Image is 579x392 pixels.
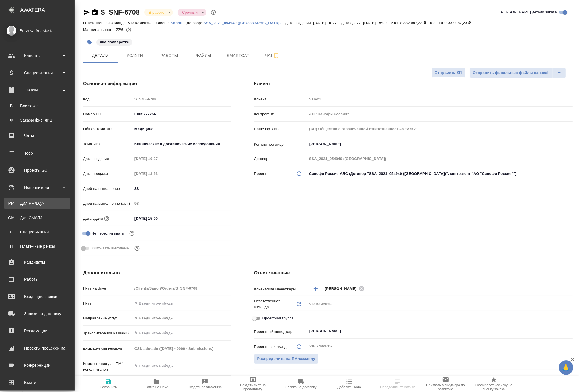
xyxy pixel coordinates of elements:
[307,155,573,163] input: Пустое поле
[254,156,307,162] p: Договор
[83,201,132,206] p: Дней на выполнение (авт.)
[337,385,361,389] span: Добавить Todo
[7,243,67,249] div: Платёжные рейсы
[91,245,129,251] span: Учитывать выходные
[132,313,231,323] div: ✎ Введи что-нибудь
[559,360,573,375] button: 🙏
[125,26,132,34] button: 63844.60 RUB;
[254,270,573,276] h4: Ответственные
[4,344,70,352] div: Проекты процессинга
[470,68,566,78] div: split button
[254,96,307,102] p: Клиент
[20,4,75,16] div: AWATERA
[313,21,341,25] p: [DATE] 10:27
[448,21,475,25] p: 332 087,23 ₽
[430,21,448,25] p: К оплате:
[128,230,136,237] button: Включи, если не хочешь, чтобы указанная дата сдачи изменилась после переставления заказа в 'Подтв...
[132,95,231,103] input: Пустое поле
[224,52,252,59] span: Smartcat
[570,288,571,289] button: Open
[363,21,391,25] p: [DATE] 15:00
[83,301,132,306] p: Путь
[309,375,566,380] div: ✎ Введи что-нибудь
[432,68,465,78] button: Отправить КП
[4,69,70,77] div: Спецификации
[155,52,183,59] span: Работы
[83,80,231,87] h4: Основная информация
[83,361,132,373] p: Комментарии для ПМ/исполнителей
[100,8,140,16] a: S_SNF-6708
[325,286,360,292] span: [PERSON_NAME]
[307,125,573,133] input: Пустое поле
[4,114,70,126] a: ФЗаказы физ. лиц
[83,216,103,221] p: Дата сдачи
[7,215,67,221] div: Для CM/VM
[132,155,183,163] input: Пустое поле
[178,9,206,16] div: В работе
[7,103,67,109] div: Все заказы
[254,298,296,310] p: Ответственная команда
[83,126,132,132] p: Общая тематика
[254,354,319,364] button: Распределить на ПМ-команду
[1,129,73,143] a: Чаты
[144,9,173,16] div: В работе
[145,385,168,389] span: Папка на Drive
[254,171,267,177] p: Проект
[307,169,573,179] div: Санофи Россия АЛС (Договор "SSA_2021_054940 ([GEOGRAPHIC_DATA])", контрагент "АО "Санофи Россия"")
[4,378,70,387] div: Выйти
[84,376,132,392] button: Сохранить
[232,383,274,391] span: Создать счет на предоплату
[132,214,183,223] input: ✎ Введи что-нибудь
[229,376,277,392] button: Создать счет на предоплату
[285,385,316,389] span: Заявка на доставку
[1,324,73,338] a: Рекламации
[132,284,231,292] input: Пустое поле
[1,163,73,178] a: Проекты SC
[190,52,217,59] span: Файлы
[181,376,229,392] button: Создать рекламацию
[277,376,325,392] button: Заявка на доставку
[7,200,67,206] div: Для PM/LQA
[307,299,573,309] div: VIP клиенты
[1,146,73,160] a: Todo
[254,344,289,350] p: Проектная команда
[103,215,110,222] button: Если добавить услуги и заполнить их объемом, то дата рассчитается автоматически
[147,10,166,15] button: В работе
[1,289,73,304] a: Входящие заявки
[325,285,366,292] div: [PERSON_NAME]
[132,344,231,354] textarea: CSU ado-adu ([DATE] - 0000 - Submissions)
[500,9,557,15] span: [PERSON_NAME] детали заказа
[4,100,70,112] a: ВВсе заказы
[7,229,67,235] div: Спецификации
[83,21,128,25] p: Ответственная команда:
[156,21,171,25] p: Клиент:
[309,282,323,296] button: Добавить менеджера
[435,69,462,76] span: Отправить КП
[132,299,231,307] input: ✎ Введи что-нибудь
[171,21,187,25] p: Sanofi
[254,375,307,380] p: Источник
[1,375,73,390] a: Выйти
[254,354,319,364] span: В заказе уже есть ответственный ПМ или ПМ группа
[373,376,422,392] button: Определить тематику
[254,126,307,132] p: Наше юр. лицо
[1,307,73,321] a: Заявки на доставку
[570,331,571,332] button: Open
[100,385,117,389] span: Сохранить
[7,117,67,123] div: Заказы физ. лиц
[83,111,132,117] p: Номер PO
[4,51,70,60] div: Клиенты
[83,330,132,336] p: Транслитерация названий
[4,309,70,318] div: Заявки на доставку
[422,376,470,392] button: Призвать менеджера по развитию
[254,80,573,87] h4: Клиент
[132,139,231,149] div: Клинические и доклинические исследования
[132,199,231,208] input: Пустое поле
[380,385,415,389] span: Определить тематику
[83,36,96,48] button: Добавить тэг
[4,149,70,157] div: Todo
[561,362,571,374] span: 🙏
[203,20,285,25] a: SSA_2021_054940 ([GEOGRAPHIC_DATA])
[128,21,156,25] p: VIP клиенты
[4,132,70,140] div: Чаты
